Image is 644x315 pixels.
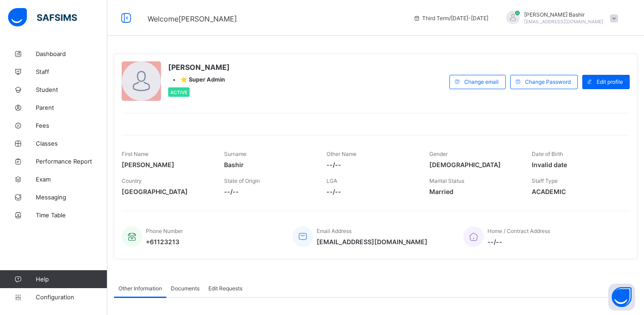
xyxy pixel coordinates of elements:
[532,188,621,195] span: ACADEMIC
[326,151,356,157] span: Other Name
[224,177,260,184] span: State of Origin
[122,161,211,168] span: [PERSON_NAME]
[36,194,107,201] span: Messaging
[429,177,464,184] span: Marital Status
[36,86,107,93] span: Student
[497,11,623,26] div: HamidBashir
[146,238,183,246] span: +61123213
[36,211,107,219] span: Time Table
[326,177,337,184] span: LGA
[122,188,211,195] span: [GEOGRAPHIC_DATA]
[148,14,237,23] span: Welcome [PERSON_NAME]
[487,228,550,234] span: Home / Contract Address
[317,238,428,246] span: [EMAIL_ADDRESS][DOMAIN_NAME]
[429,161,518,168] span: [DEMOGRAPHIC_DATA]
[224,188,313,195] span: --/--
[36,140,107,147] span: Classes
[224,161,313,168] span: Bashir
[224,151,246,157] span: Surname
[317,228,352,234] span: Email Address
[524,11,603,18] span: [PERSON_NAME] Bashir
[597,78,623,85] span: Edit profile
[122,151,148,157] span: First Name
[119,285,162,292] span: Other Information
[525,78,571,85] span: Change Password
[122,177,142,184] span: Country
[8,8,77,27] img: safsims
[36,104,107,111] span: Parent
[168,76,230,83] div: •
[532,151,563,157] span: Date of Birth
[36,68,107,75] span: Staff
[36,293,107,301] span: Configuration
[524,19,603,24] span: [EMAIL_ADDRESS][DOMAIN_NAME]
[146,228,183,234] span: Phone Number
[429,151,448,157] span: Gender
[36,176,107,183] span: Exam
[487,238,550,246] span: --/--
[532,177,558,184] span: Staff Type
[208,285,242,292] span: Edit Requests
[326,161,415,168] span: --/--
[326,188,415,195] span: --/--
[413,15,488,22] span: session/term information
[168,63,230,72] span: [PERSON_NAME]
[532,161,621,168] span: Invalid date
[464,78,499,85] span: Change email
[170,90,187,95] span: Active
[36,50,107,57] span: Dashboard
[36,158,107,165] span: Performance Report
[36,122,107,129] span: Fees
[171,285,199,292] span: Documents
[180,76,225,83] span: ⭐ Super Admin
[429,188,518,195] span: Married
[36,276,107,283] span: Help
[608,284,635,311] button: Open asap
